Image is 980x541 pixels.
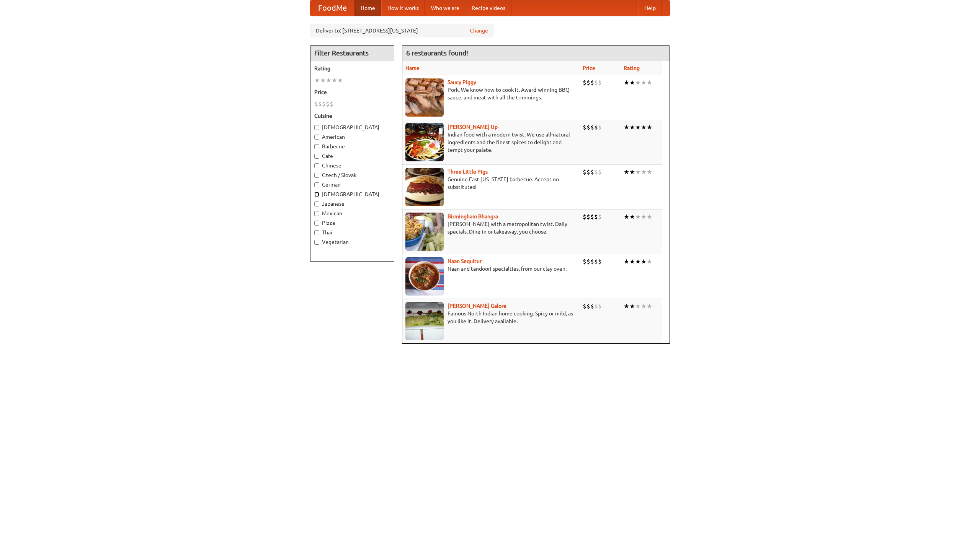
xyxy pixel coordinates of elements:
[405,78,444,117] img: saucy.jpg
[314,123,390,131] label: [DEMOGRAPHIC_DATA]
[314,76,320,84] li: ★
[314,125,319,130] input: [DEMOGRAPHIC_DATA]
[629,302,635,310] li: ★
[598,213,602,221] li: $
[641,257,647,266] li: ★
[583,257,586,266] li: $
[405,123,444,161] img: curryup.jpg
[314,190,390,198] label: [DEMOGRAPHIC_DATA]
[586,302,590,310] li: $
[647,257,652,266] li: ★
[330,100,333,108] li: $
[314,88,390,96] h5: Price
[594,123,598,132] li: $
[314,163,319,168] input: Chinese
[647,123,652,132] li: ★
[594,257,598,266] li: $
[314,65,390,72] h5: Rating
[405,302,444,340] img: currygalore.jpg
[405,265,577,273] p: Naan and tandoori specialties, from our clay oven.
[425,0,465,16] a: Who we are
[314,229,390,236] label: Thai
[624,302,629,310] li: ★
[629,213,635,221] li: ★
[624,123,629,132] li: ★
[405,220,577,236] p: [PERSON_NAME] with a metropolitan twist. Daily specials. Dine-in or takeaway, you choose.
[448,213,498,219] a: Birmingham Bhangra
[405,65,420,71] a: Name
[590,213,594,221] li: $
[448,303,506,309] a: [PERSON_NAME] Galore
[314,230,319,235] input: Thai
[598,123,602,132] li: $
[641,123,647,132] li: ★
[314,240,319,245] input: Vegetarian
[594,78,598,87] li: $
[635,257,641,266] li: ★
[635,123,641,132] li: ★
[448,124,498,130] a: [PERSON_NAME] Up
[314,211,319,216] input: Mexican
[310,45,394,61] h4: Filter Restaurants
[635,213,641,221] li: ★
[405,168,444,206] img: littlepigs.jpg
[629,78,635,87] li: ★
[647,213,652,221] li: ★
[586,78,590,87] li: $
[598,257,602,266] li: $
[314,133,390,141] label: American
[470,27,488,34] a: Change
[465,0,511,16] a: Recipe videos
[314,162,390,169] label: Chinese
[594,168,598,176] li: $
[635,168,641,176] li: ★
[310,24,494,37] div: Deliver to: [STREET_ADDRESS][US_STATE]
[583,213,586,221] li: $
[314,171,390,179] label: Czech / Slovak
[624,78,629,87] li: ★
[381,0,425,16] a: How it works
[586,213,590,221] li: $
[586,168,590,176] li: $
[405,131,577,154] p: Indian food with a modern twist. We use all-natural ingredients and the finest spices to delight ...
[314,238,390,246] label: Vegetarian
[314,219,390,227] label: Pizza
[641,78,647,87] li: ★
[314,210,390,217] label: Mexican
[322,100,326,108] li: $
[638,0,662,16] a: Help
[598,78,602,87] li: $
[332,76,337,84] li: ★
[405,86,577,101] p: Pork. We know how to cook it. Award-winning BBQ sauce, and meat with all the trimmings.
[337,76,343,84] li: ★
[641,168,647,176] li: ★
[590,302,594,310] li: $
[624,257,629,266] li: ★
[624,168,629,176] li: ★
[448,258,482,264] b: Naan Sequitur
[590,123,594,132] li: $
[598,168,602,176] li: $
[448,79,476,85] a: Saucy Piggy
[405,213,444,251] img: bhangra.jpg
[314,181,390,188] label: German
[318,100,322,108] li: $
[590,168,594,176] li: $
[314,221,319,226] input: Pizza
[586,123,590,132] li: $
[583,123,586,132] li: $
[314,192,319,197] input: [DEMOGRAPHIC_DATA]
[314,100,318,108] li: $
[314,152,390,160] label: Cafe
[314,112,390,120] h5: Cuisine
[314,135,319,140] input: American
[641,302,647,310] li: ★
[635,302,641,310] li: ★
[586,257,590,266] li: $
[590,78,594,87] li: $
[314,154,319,159] input: Cafe
[314,182,319,187] input: German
